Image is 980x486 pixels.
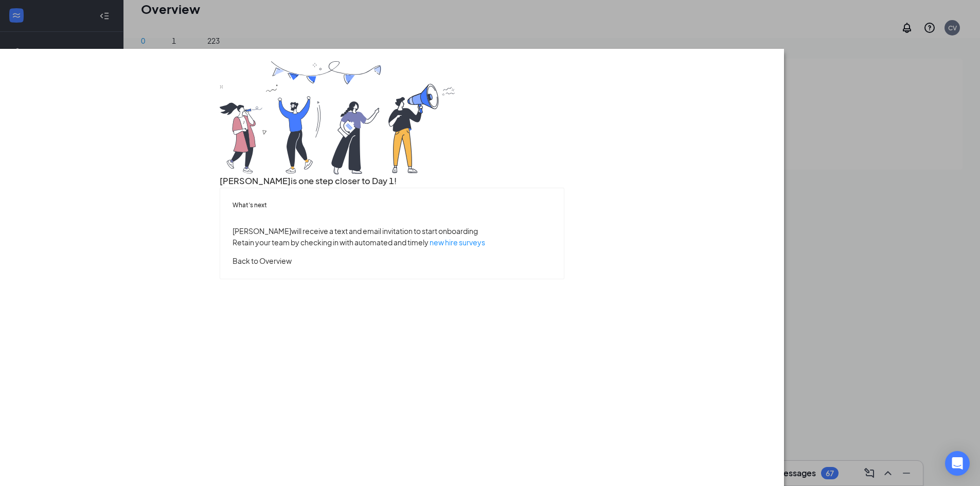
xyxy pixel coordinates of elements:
button: Back to Overview [233,255,292,266]
h3: [PERSON_NAME] is one step closer to Day 1! [220,174,564,188]
p: Retain your team by checking in with automated and timely [233,236,551,247]
p: [PERSON_NAME] will receive a text and email invitation to start onboarding [233,225,551,236]
img: you are all set [220,61,456,174]
div: Open Intercom Messenger [945,451,970,476]
a: new hire surveys [430,237,485,246]
h5: What’s next [233,200,551,209]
